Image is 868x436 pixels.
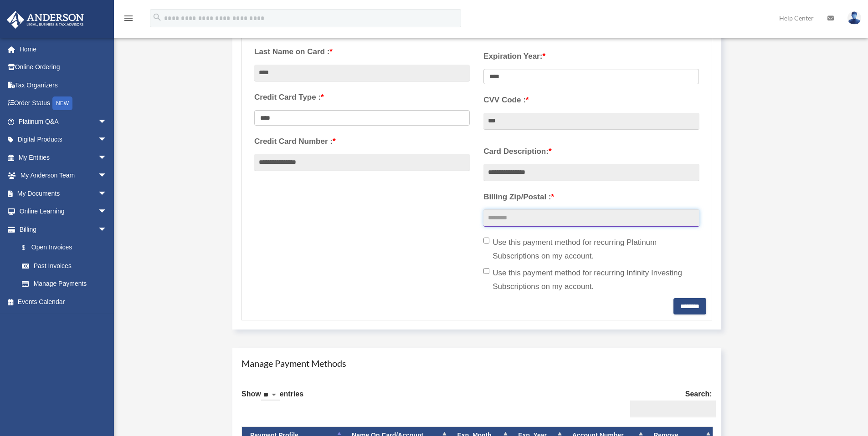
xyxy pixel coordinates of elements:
img: Anderson Advisors Platinum Portal [4,11,87,29]
label: Use this payment method for recurring Infinity Investing Subscriptions on my account. [483,266,699,294]
a: Manage Payments [13,275,116,293]
a: Home [6,40,121,58]
span: arrow_drop_down [98,148,116,167]
a: menu [123,16,134,24]
input: Search: [630,401,716,418]
label: Show entries [241,388,303,410]
a: My Documentsarrow_drop_down [6,184,121,203]
span: $ [27,242,31,253]
a: Tax Organizers [6,76,121,94]
a: Events Calendar [6,293,121,311]
i: menu [123,13,134,24]
a: My Anderson Teamarrow_drop_down [6,167,121,185]
a: Order StatusNEW [6,94,121,113]
span: arrow_drop_down [98,203,116,221]
i: search [152,12,162,22]
input: Use this payment method for recurring Infinity Investing Subscriptions on my account. [483,268,489,274]
div: NEW [52,96,72,110]
label: Search: [627,388,712,418]
span: arrow_drop_down [98,131,116,149]
a: My Entitiesarrow_drop_down [6,148,121,167]
a: Online Learningarrow_drop_down [6,203,121,221]
a: Online Ordering [6,58,121,76]
label: Credit Card Number : [254,135,470,148]
a: $Open Invoices [13,238,121,257]
a: Platinum Q&Aarrow_drop_down [6,112,121,131]
img: User Pic [847,11,861,25]
span: arrow_drop_down [98,220,116,239]
a: Billingarrow_drop_down [6,220,121,238]
label: Expiration Year: [483,50,699,63]
a: Digital Productsarrow_drop_down [6,131,121,149]
h4: Manage Payment Methods [241,357,712,370]
a: Past Invoices [13,257,121,275]
span: arrow_drop_down [98,184,116,203]
span: arrow_drop_down [98,167,116,185]
label: CVV Code : [483,93,699,107]
label: Billing Zip/Postal : [483,190,699,204]
span: arrow_drop_down [98,112,116,131]
input: Use this payment method for recurring Platinum Subscriptions on my account. [483,238,489,243]
label: Use this payment method for recurring Platinum Subscriptions on my account. [483,236,699,263]
label: Last Name on Card : [254,45,470,59]
label: Credit Card Type : [254,91,470,104]
label: Card Description: [483,145,699,158]
select: Showentries [261,390,280,401]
